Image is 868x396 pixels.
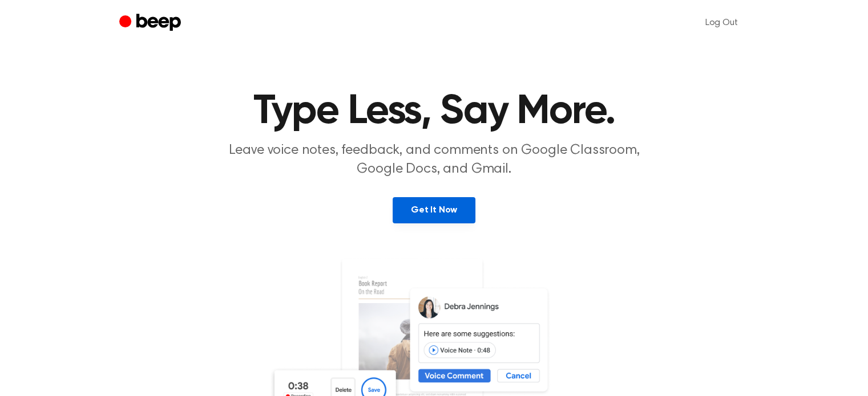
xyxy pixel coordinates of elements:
[393,197,475,223] a: Get It Now
[119,12,184,34] a: Beep
[142,91,726,132] h1: Type Less, Say More.
[694,9,749,36] a: Log Out
[215,141,653,179] p: Leave voice notes, feedback, and comments on Google Classroom, Google Docs, and Gmail.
